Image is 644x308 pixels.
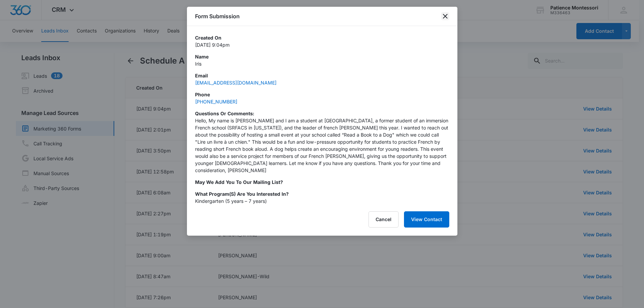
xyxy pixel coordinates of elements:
p: [DATE] 9:04pm [195,41,449,48]
a: [EMAIL_ADDRESS][DOMAIN_NAME] [195,80,277,86]
p: Phone [195,91,449,98]
p: Iris [195,60,449,67]
p: May we add you to our mailing list? [195,179,449,186]
button: Cancel [368,211,399,228]
button: View Contact [404,211,449,228]
p: Name [195,53,449,60]
p: What Program(s) Are You Interested In? [195,190,449,197]
p: Email [195,72,449,79]
p: Hello, My name is [PERSON_NAME] and I am a student at [GEOGRAPHIC_DATA], a former student of an i... [195,117,449,174]
p: Kindergarten (5 years – 7 years) [195,197,449,205]
p: Questions or Comments: [195,110,449,117]
p: Created On [195,34,449,41]
button: close [441,12,449,20]
a: [PHONE_NUMBER] [195,99,237,104]
h1: Form Submission [195,12,240,20]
